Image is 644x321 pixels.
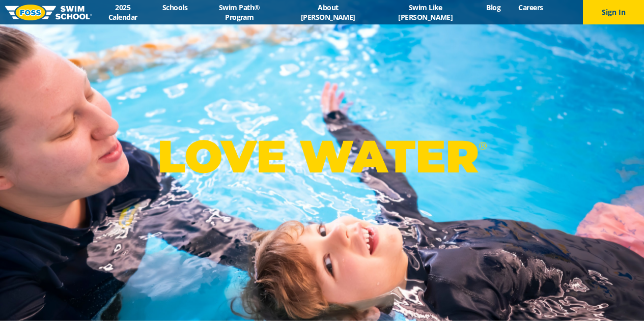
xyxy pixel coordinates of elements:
a: Careers [510,3,552,12]
a: Swim Like [PERSON_NAME] [374,3,478,22]
a: Swim Path® Program [197,3,283,22]
a: Blog [478,3,510,12]
a: About [PERSON_NAME] [283,3,374,22]
img: FOSS Swim School Logo [5,5,92,20]
p: LOVE WATER [157,129,487,184]
a: Schools [154,3,197,12]
sup: ® [479,139,487,152]
a: 2025 Calendar [92,3,154,22]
